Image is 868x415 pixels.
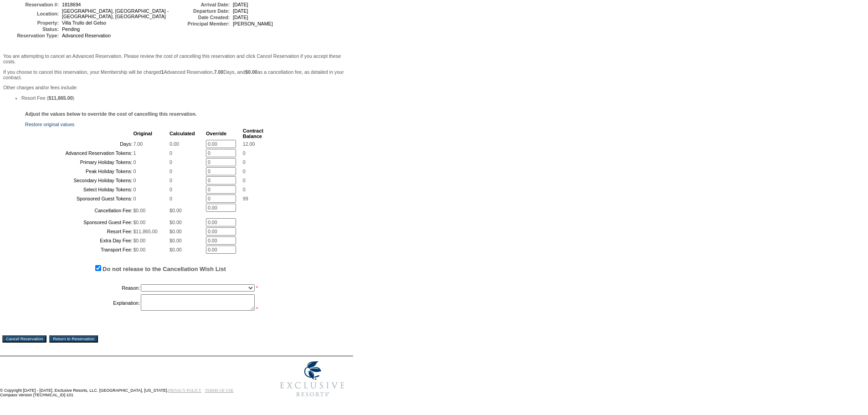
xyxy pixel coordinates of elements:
td: Select Holiday Tokens: [26,185,132,194]
b: $11,865.00 [48,95,72,101]
td: Departure Date: [175,8,230,14]
p: If you choose to cancel this reservation, your Membership will be charged Advanced Reservation, D... [3,69,350,80]
td: Property: [4,20,59,26]
td: Cancellation Fee: [26,204,132,217]
b: Adjust the values below to override the cost of cancelling this reservation. [25,111,197,117]
td: Sponsored Guest Fee: [26,218,132,226]
img: Exclusive Resorts [272,356,353,402]
td: Arrival Date: [175,2,230,7]
input: Cancel Reservation [2,335,46,343]
td: Reservation #: [4,2,59,7]
span: 99 [243,196,248,201]
span: 0 [169,150,172,156]
td: Location: [4,8,59,19]
td: Reason: [26,282,140,293]
td: Principal Member: [175,21,230,26]
span: 0 [169,178,172,183]
span: [GEOGRAPHIC_DATA], [GEOGRAPHIC_DATA] - [GEOGRAPHIC_DATA], [GEOGRAPHIC_DATA] [62,8,169,19]
span: $0.00 [169,247,182,252]
span: 12.00 [243,141,255,147]
b: Calculated [169,131,195,136]
span: [DATE] [233,8,248,14]
li: Resort Fee ( ) [21,95,350,101]
span: 0 [243,187,246,192]
b: 7.00 [214,69,224,75]
span: Pending [62,26,80,32]
td: Transport Fee: [26,246,132,254]
span: 0 [243,150,246,156]
span: Villa Trullo del Gelso [62,20,106,26]
td: Primary Holiday Tokens: [26,158,132,166]
span: $11,865.00 [133,229,157,234]
span: 7.00 [133,141,143,147]
span: Advanced Reservation [62,33,111,38]
span: 0 [169,196,172,201]
span: $0.00 [133,247,145,252]
b: Original [133,131,152,136]
span: $0.00 [133,238,145,243]
b: Contract Balance [243,128,263,139]
td: Reservation Type: [4,33,59,38]
span: 0 [133,187,136,192]
span: 0 [133,169,136,174]
span: $0.00 [133,220,145,225]
span: 0 [243,159,246,165]
b: $0.00 [245,69,257,75]
span: 0 [133,159,136,165]
span: 0 [243,169,246,174]
td: Date Created: [175,15,230,20]
span: 1 [133,150,136,156]
span: [PERSON_NAME] [233,21,273,26]
span: 0 [169,169,172,174]
td: Explanation: [26,294,140,312]
a: Restore original values [25,122,74,127]
td: Extra Day Fee: [26,236,132,245]
span: 0 [133,178,136,183]
span: 0 [169,187,172,192]
span: [DATE] [233,2,248,7]
span: 0 [169,159,172,165]
input: Return to Reservation [49,335,98,343]
td: Sponsored Guest Tokens: [26,195,132,203]
span: $0.00 [169,208,182,213]
td: Secondary Holiday Tokens: [26,176,132,184]
span: $0.00 [169,238,182,243]
span: $0.00 [169,229,182,234]
a: PRIVACY POLICY [168,388,201,393]
td: Days: [26,140,132,148]
span: Other charges and/or fees include: [3,53,350,101]
p: You are attempting to cancel an Advanced Reservation. Please review the cost of cancelling this r... [3,53,350,64]
td: Peak Holiday Tokens: [26,167,132,175]
span: 0 [243,178,246,183]
span: $0.00 [169,220,182,225]
a: TERMS OF USE [205,388,234,393]
td: Status: [4,26,59,32]
span: 0.00 [169,141,179,147]
span: 1818694 [62,2,81,7]
label: Do not release to the Cancellation Wish List [103,266,226,272]
span: [DATE] [233,15,248,20]
b: Override [206,131,226,136]
span: $0.00 [133,208,145,213]
b: 1 [161,69,164,75]
span: 0 [133,196,136,201]
td: Resort Fee: [26,227,132,236]
td: Advanced Reservation Tokens: [26,149,132,157]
